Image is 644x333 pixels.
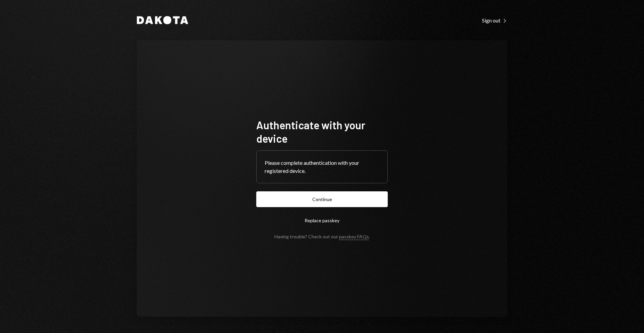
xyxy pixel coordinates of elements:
[482,16,507,24] a: Sign out
[339,234,369,240] a: passkey FAQs
[482,17,507,24] div: Sign out
[274,234,370,239] div: Having trouble? Check out our .
[265,159,379,175] div: Please complete authentication with your registered device.
[256,212,388,228] button: Replace passkey
[256,191,388,207] button: Continue
[256,118,388,145] h1: Authenticate with your device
